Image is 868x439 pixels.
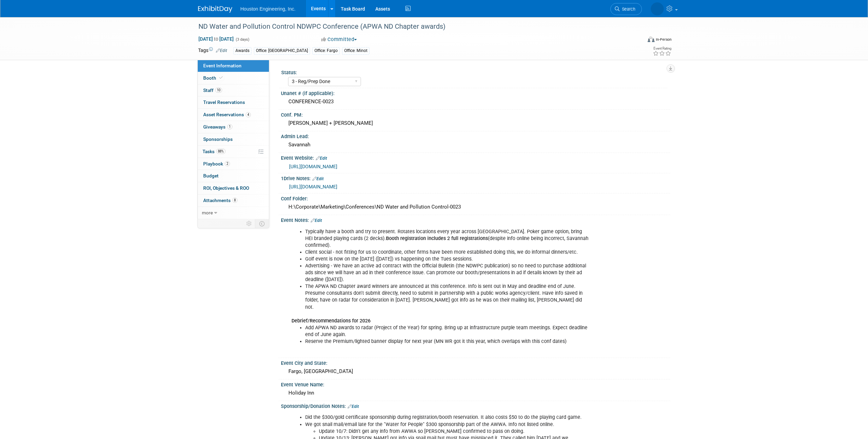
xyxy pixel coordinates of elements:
img: Heidi Joarnt [651,2,664,15]
span: [DATE] [DATE] [198,36,234,42]
a: Edit [348,404,359,409]
a: more [198,207,269,219]
div: ND Water and Pollution Control NDWPC Conference (APWA ND Chapter awards) [196,21,632,33]
td: Personalize Event Tab Strip [243,219,255,228]
td: Tags [198,47,227,55]
div: Event Website: [281,153,670,162]
li: Typically have a booth and try to present. Rotates locations every year across [GEOGRAPHIC_DATA].... [305,228,591,249]
a: Sponsorships [198,133,269,145]
span: (3 days) [235,37,249,42]
div: Conf. PM: [281,110,670,118]
a: Budget [198,170,269,182]
li: Add APWA ND awards to radar (Project of the Year) for spring. Bring up at infrastructure purple t... [305,324,591,338]
span: Attachments [203,198,237,203]
div: Office: Fargo [312,47,340,54]
span: 4 [246,112,251,117]
div: Status: [281,67,667,76]
a: Giveaways1 [198,121,269,133]
i: Booth reservation complete [219,76,223,80]
a: Asset Reservations4 [198,109,269,121]
a: Travel Reservations [198,96,269,108]
div: Savannah [286,139,665,150]
li: Golf event is now on the [DATE] ([DATE]) vs happening on the Tues sessions. [305,256,591,263]
div: Admin Lead: [281,131,670,140]
span: Giveaways [203,124,232,130]
span: Staff [203,88,222,93]
div: H:\Corporate\Marketing\Conferences\ND Water and Pollution Control-0023 [286,202,665,212]
div: Event Format [601,36,672,46]
span: 2 [225,161,230,166]
a: ROI, Objectives & ROO [198,182,269,194]
div: Sponsorship/Donation Notes: [281,401,670,410]
img: Format-Inperson.png [648,37,655,42]
div: Office: [GEOGRAPHIC_DATA] [254,47,310,54]
div: Awards [233,47,251,54]
img: ExhibitDay [198,6,232,13]
a: [URL][DOMAIN_NAME] [289,164,337,169]
li: Update 10/7: Didn't get any info from AWWA so [PERSON_NAME] confirmed to pass on doing. [319,428,591,435]
div: Event Rating [653,47,671,50]
a: Playbook2 [198,158,269,170]
span: Asset Reservations [203,112,251,117]
div: 1Drive Notes: [281,173,670,182]
div: [PERSON_NAME] + [PERSON_NAME] [286,118,665,129]
span: 1 [227,124,232,129]
td: Toggle Event Tabs [255,219,269,228]
button: Committed [319,36,360,43]
li: Reserve the Premium/lighted banner display for next year (MN WR got it this year, which overlaps ... [305,338,591,345]
span: 10 [215,88,222,93]
b: Booth registration includes 2 full registrations [386,236,488,241]
a: Tasks88% [198,146,269,158]
span: more [202,210,213,215]
a: Attachments8 [198,195,269,207]
li: Did the $300/gold certificate sponsorship during registration/booth reservation. It also costs $5... [305,414,591,421]
a: Event Information [198,60,269,72]
span: Event Information [203,63,242,68]
span: Tasks [203,149,225,154]
div: Fargo, [GEOGRAPHIC_DATA] [286,366,665,377]
span: Booth [203,75,224,81]
a: Edit [216,48,227,53]
div: Unanet # (if applicable): [281,88,670,97]
div: CONFERENCE-0023 [286,96,665,107]
span: to [213,36,219,42]
a: Booth [198,72,269,84]
div: In-Person [656,37,672,42]
a: Edit [311,218,322,223]
div: Event City and State: [281,358,670,367]
a: Edit [316,156,327,161]
div: Event Venue Name: [281,380,670,388]
span: 88% [216,149,225,154]
a: Edit [312,176,324,181]
a: Staff10 [198,84,269,96]
div: Office: Minot [342,47,370,54]
span: Budget [203,173,219,178]
a: Search [610,3,642,15]
span: Houston Engineering, Inc. [241,6,296,12]
a: [URL][DOMAIN_NAME] [289,184,337,189]
span: Search [620,6,635,12]
span: Playbook [203,161,230,167]
span: Travel Reservations [203,99,245,105]
span: ROI, Objectives & ROO [203,185,249,191]
div: Conf Folder: [281,194,670,202]
div: Holiday Inn [286,388,665,398]
b: Debrief/Recommendations for 2026 [292,318,371,324]
li: Advertising - We have an active ad contract with the Official Bulletin (the NDWPC publication) so... [305,263,591,283]
div: Event Notes: [281,215,670,224]
span: Sponsorships [203,136,233,142]
span: 8 [232,198,237,203]
li: Client social - not fitting for us to coordinate, other firms have been more established doing th... [305,249,591,256]
li: The APWA ND Chapter award winners are announced at this conference. Info is sent out in May and d... [305,283,591,310]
